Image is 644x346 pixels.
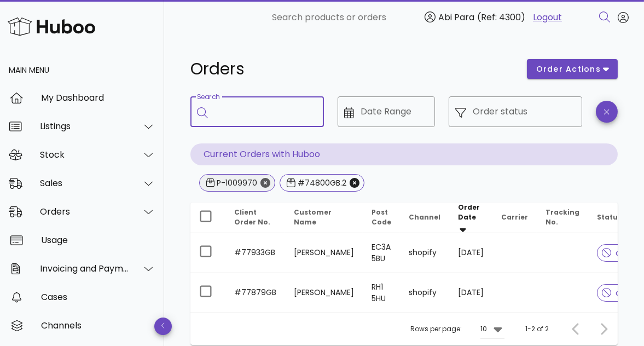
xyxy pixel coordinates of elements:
div: Sales [40,178,129,188]
div: Listings [40,121,129,131]
th: Order Date: Sorted descending. Activate to remove sorting. [449,203,492,233]
th: Carrier [492,203,537,233]
td: #77933GB [225,233,285,273]
div: P-1009970 [214,177,257,188]
td: [DATE] [449,233,492,273]
div: Orders [40,206,129,217]
span: order actions [536,64,601,75]
div: 10 [480,324,487,334]
label: Search [197,93,220,101]
div: Cases [41,292,155,302]
img: Huboo Logo [8,15,95,38]
h1: Orders [190,59,514,79]
span: Carrier [501,212,528,222]
div: Channels [41,320,155,331]
th: Client Order No. [225,203,285,233]
span: Order Date [458,203,480,222]
span: Abi Para [438,11,474,24]
th: Tracking No. [537,203,588,233]
td: shopify [400,233,449,273]
button: Close [350,178,359,188]
div: Usage [41,235,155,245]
p: Current Orders with Huboo [190,143,618,165]
td: [PERSON_NAME] [285,273,363,313]
div: Stock [40,149,129,160]
th: Customer Name [285,203,363,233]
td: [DATE] [449,273,492,313]
td: EC3A 5BU [363,233,400,273]
span: Channel [409,212,440,222]
button: Close [260,178,270,188]
div: Rows per page: [410,313,504,345]
span: Tracking No. [546,207,579,227]
div: Invoicing and Payments [40,263,129,274]
span: Client Order No. [234,207,270,227]
td: #77879GB [225,273,285,313]
span: Status [597,212,630,222]
td: [PERSON_NAME] [285,233,363,273]
div: 1-2 of 2 [525,324,549,334]
button: order actions [527,59,618,79]
td: RH1 5HU [363,273,400,313]
span: Post Code [372,207,391,227]
span: Customer Name [294,207,332,227]
div: 10Rows per page: [480,320,504,338]
span: (Ref: 4300) [477,11,525,24]
a: Logout [533,11,562,24]
div: My Dashboard [41,93,155,103]
th: Channel [400,203,449,233]
div: #74800GB.2 [295,177,346,188]
th: Post Code [363,203,400,233]
td: shopify [400,273,449,313]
